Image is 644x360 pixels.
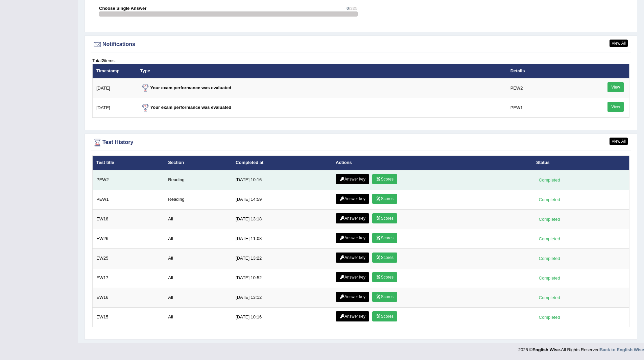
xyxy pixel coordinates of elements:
[164,229,232,248] td: All
[93,156,165,170] th: Test title
[164,209,232,229] td: All
[600,347,644,352] a: Back to English Wise
[536,196,563,203] div: Completed
[93,307,165,327] td: EW15
[93,190,165,209] td: PEW1
[336,292,369,302] a: Answer key
[93,268,165,288] td: EW17
[93,78,137,98] td: [DATE]
[349,6,357,11] span: /325
[372,292,397,302] a: Scores
[232,268,332,288] td: [DATE] 10:52
[336,253,369,263] a: Answer key
[536,294,563,301] div: Completed
[347,6,349,11] span: 0
[92,57,629,64] div: Total items.
[372,311,397,321] a: Scores
[164,288,232,307] td: All
[532,156,629,170] th: Status
[93,229,165,248] td: EW26
[164,170,232,190] td: Reading
[93,248,165,268] td: EW25
[532,347,561,352] strong: English Wise.
[137,64,507,78] th: Type
[93,170,165,190] td: PEW2
[372,213,397,223] a: Scores
[164,307,232,327] td: All
[92,138,629,148] div: Test History
[232,209,332,229] td: [DATE] 13:18
[372,174,397,184] a: Scores
[92,40,629,50] div: Notifications
[507,98,589,118] td: PEW1
[336,272,369,282] a: Answer key
[372,233,397,243] a: Scores
[93,288,165,307] td: EW16
[93,98,137,118] td: [DATE]
[336,311,369,321] a: Answer key
[610,40,628,47] a: View All
[232,156,332,170] th: Completed at
[518,343,644,353] div: 2025 © All Rights Reserved
[164,248,232,268] td: All
[232,170,332,190] td: [DATE] 10:16
[140,105,232,110] strong: Your exam performance was evaluated
[536,255,563,262] div: Completed
[336,174,369,184] a: Answer key
[607,102,624,112] a: View
[507,78,589,98] td: PEW2
[140,85,232,90] strong: Your exam performance was evaluated
[332,156,532,170] th: Actions
[536,176,563,184] div: Completed
[232,248,332,268] td: [DATE] 13:22
[336,194,369,204] a: Answer key
[232,229,332,248] td: [DATE] 11:08
[536,314,563,321] div: Completed
[336,233,369,243] a: Answer key
[101,58,104,63] b: 2
[336,213,369,223] a: Answer key
[507,64,589,78] th: Details
[372,194,397,204] a: Scores
[93,209,165,229] td: EW18
[372,272,397,282] a: Scores
[536,274,563,282] div: Completed
[372,253,397,263] a: Scores
[536,216,563,223] div: Completed
[536,235,563,242] div: Completed
[232,307,332,327] td: [DATE] 10:16
[232,190,332,209] td: [DATE] 14:59
[99,6,146,11] strong: Choose Single Answer
[164,156,232,170] th: Section
[93,64,137,78] th: Timestamp
[610,138,628,145] a: View All
[232,288,332,307] td: [DATE] 13:12
[164,190,232,209] td: Reading
[164,268,232,288] td: All
[607,82,624,92] a: View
